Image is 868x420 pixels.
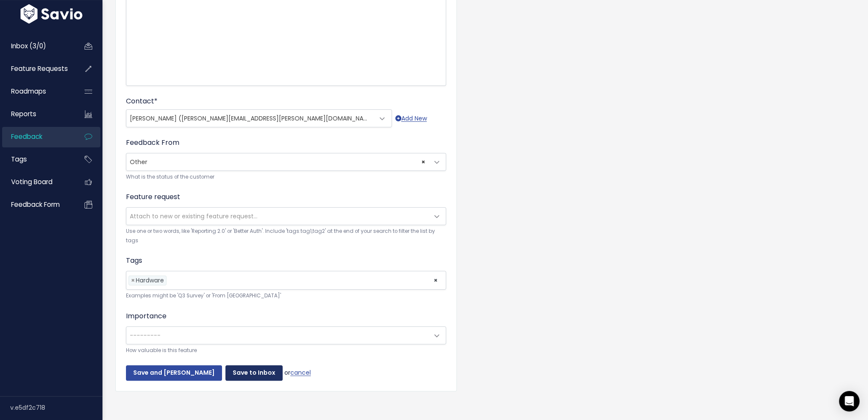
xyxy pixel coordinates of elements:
[839,391,859,411] div: Open Intercom Messenger
[126,192,180,202] label: Feature request
[131,276,135,285] span: ×
[126,346,446,355] small: How valuable is this feature
[2,150,71,169] a: Tags
[11,200,60,209] span: Feedback form
[11,177,53,186] span: Voting Board
[2,127,71,147] a: Feedback
[11,155,27,164] span: Tags
[126,311,167,321] label: Importance
[395,113,427,124] a: Add New
[126,173,446,182] small: What is the status of the customer
[126,96,158,106] label: Contact
[433,271,438,289] span: ×
[11,87,46,96] span: Roadmaps
[129,276,167,285] li: Hardware
[126,138,179,148] label: Feedback From
[2,172,71,192] a: Voting Board
[126,109,392,127] span: Jay Bowes (jay.bowes@velasea.com)
[11,109,36,118] span: Reports
[10,397,102,419] div: v.e5df2c718
[225,365,283,381] input: Save to Inbox
[290,368,311,377] a: cancel
[126,256,142,266] label: Tags
[11,64,68,73] span: Feature Requests
[126,153,446,171] span: Other
[2,82,71,101] a: Roadmaps
[11,132,42,141] span: Feedback
[11,41,46,50] span: Inbox (3/0)
[130,114,377,123] span: [PERSON_NAME] ([PERSON_NAME][EMAIL_ADDRESS][PERSON_NAME][DOMAIN_NAME])
[130,212,257,220] span: Attach to new or existing feature request...
[126,227,446,245] small: Use one or two words, like 'Reporting 2.0' or 'Better Auth'. Include 'tags:tag1,tag2' at the end ...
[136,276,164,285] span: Hardware
[126,110,374,127] span: Jay Bowes (jay.bowes@velasea.com)
[2,195,71,214] a: Feedback form
[2,104,71,124] a: Reports
[2,59,71,79] a: Feature Requests
[126,153,429,170] span: Other
[421,153,425,170] span: ×
[130,331,161,340] span: ---------
[126,365,222,381] input: Save and [PERSON_NAME]
[2,36,71,56] a: Inbox (3/0)
[126,291,446,300] small: Examples might be 'Q3 Survey' or 'From [GEOGRAPHIC_DATA]'
[18,4,85,23] img: logo-white.9d6f32f41409.svg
